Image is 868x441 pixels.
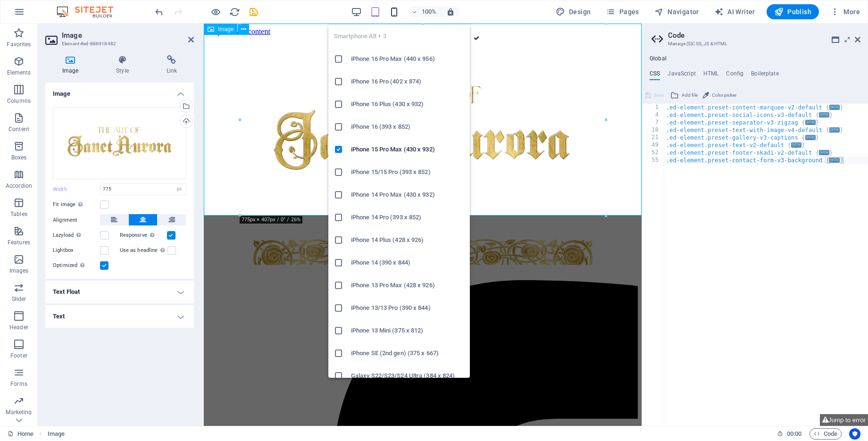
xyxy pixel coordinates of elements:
a: Click to cancel selection. Double-click to open Pages [8,428,33,440]
span: Image [218,26,234,32]
span: ... [805,135,815,140]
h6: iPhone 15 Pro Max (430 x 932) [351,144,464,155]
div: 1 [643,104,665,111]
button: 100% [408,6,441,17]
div: 7 [643,119,665,126]
h3: Manage (S)CSS, JS & HTML [668,40,842,48]
span: ... [829,127,840,133]
h6: Session time [777,428,802,440]
p: Tables [10,210,27,218]
a: Skip to main content [4,4,67,12]
span: AI Writer [714,7,755,17]
label: Use as headline [120,245,167,256]
p: Favorites [7,41,31,48]
span: 00 00 [787,428,801,440]
div: 49 [643,141,665,149]
h2: Code [668,31,860,40]
label: Width [53,187,100,192]
span: Click to select. Double-click to edit [48,428,65,440]
span: Add file [682,90,698,101]
button: save [248,6,259,17]
p: Columns [7,97,31,105]
div: Design (Ctrl+Alt+Y) [552,4,595,19]
label: Fit image [53,199,100,210]
h4: Image [45,83,194,100]
p: Header [9,324,28,331]
span: ... [829,105,840,110]
a: Confirm ( ⌘ ⏎ ) [467,29,485,47]
h6: iPhone 13/13 Pro (390 x 844) [351,302,464,314]
p: Elements [7,69,31,76]
span: ... [819,112,829,117]
h4: Config [726,70,743,81]
h6: iPhone 16 (393 x 852) [351,121,464,133]
span: Publish [774,7,811,17]
h6: iPhone 13 Pro Max (428 x 926) [351,280,464,291]
h4: Text [45,305,194,328]
label: Lazyload [53,230,100,241]
button: AI Writer [710,4,759,19]
button: Publish [767,4,819,19]
label: Responsive [120,230,167,241]
p: Boxes [11,154,27,161]
div: 52 [643,149,665,157]
h4: JavaScript [668,70,695,81]
nav: breadcrumb [48,428,65,440]
span: Color picker [712,90,736,101]
i: Undo: Change responsive image (Ctrl+Z) [154,7,165,17]
h3: Element #ed-886918482 [62,40,175,48]
h6: 100% [422,6,437,17]
label: Lightbox [53,245,100,256]
span: Design [556,7,591,17]
button: undo [153,6,165,17]
p: Images [9,267,29,275]
button: Navigator [651,4,703,19]
p: Footer [10,352,27,359]
h2: Image [62,31,194,40]
p: Slider [12,295,26,303]
span: ... [829,158,840,163]
div: Janet-Aurora-eIxRXtrK8CINVCZdLqaQkA.png [53,107,186,179]
h4: Global [650,55,667,63]
button: Usercentrics [849,428,860,440]
span: : [793,430,795,437]
h6: iPhone 16 Pro (402 x 874) [351,76,464,87]
button: Design [552,4,595,19]
div: 4 [643,111,665,119]
h6: Galaxy S22/S23/S24 Ultra (384 x 824) [351,370,464,382]
p: Content [8,125,29,133]
h4: Style [99,55,149,75]
h4: Boilerplate [751,70,779,81]
h6: iPhone 14 Pro Max (430 x 932) [351,189,464,200]
button: Jump to error [820,414,868,426]
button: Code [810,428,842,440]
img: Editor Logo [54,6,125,17]
span: Navigator [654,7,699,17]
h6: iPhone 14 Plus (428 x 926) [351,234,464,246]
h6: iPhone 13 Mini (375 x 812) [351,325,464,336]
i: Reload page [229,7,240,17]
div: 21 [643,134,665,141]
h6: iPhone 16 Plus (430 x 932) [351,99,464,110]
h4: CSS [650,70,660,81]
button: Color picker [701,90,738,101]
button: Click here to leave preview mode and continue editing [210,6,221,17]
h6: iPhone 15/15 Pro (393 x 852) [351,166,464,178]
button: Add file [669,90,699,101]
p: Marketing [6,408,32,416]
h6: iPhone 14 Pro (393 x 852) [351,212,464,223]
span: Pages [606,7,639,17]
label: Alignment [53,215,100,226]
h4: Text Float [45,281,194,303]
button: Pages [602,4,643,19]
i: Save (Ctrl+S) [248,7,259,17]
h6: iPhone 14 (390 x 844) [351,257,464,268]
h4: HTML [703,70,719,81]
h4: Image [45,55,99,75]
span: Code [814,428,837,440]
span: ... [791,142,801,148]
button: More [826,4,864,19]
span: ... [805,120,815,125]
button: reload [229,6,240,17]
div: 18 [643,126,665,134]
